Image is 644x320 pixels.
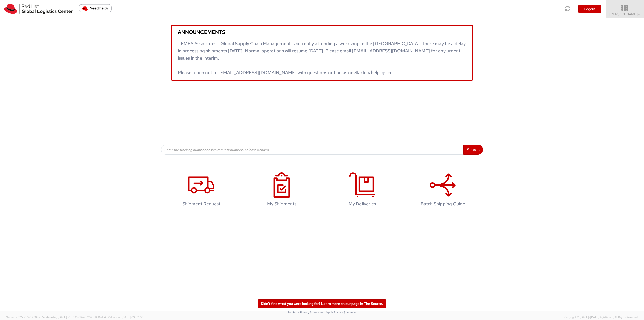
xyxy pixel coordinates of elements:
[405,167,480,214] a: Batch Shipping Guide
[609,12,641,16] span: [PERSON_NAME]
[249,201,314,206] h4: My Shipments
[578,5,601,13] button: Logout
[171,25,473,81] a: Announcements - EMEA Associates - Global Supply Chain Management is currently attending a worksho...
[324,311,357,314] a: | Agistix Privacy Statement
[112,315,143,319] span: master, [DATE] 09:59:06
[330,201,395,206] h4: My Deliveries
[325,167,400,214] a: My Deliveries
[564,315,638,319] span: Copyright © [DATE]-[DATE] Agistix Inc., All Rights Reserved
[258,299,386,308] a: Didn't find what you were looking for? Learn more on our page in The Source.
[78,315,143,319] span: Client: 2025.14.0-db4321d
[48,315,78,319] span: master, [DATE] 10:56:16
[178,29,466,35] h5: Announcements
[410,201,475,206] h4: Batch Shipping Guide
[4,4,73,14] img: rh-logistics-00dfa346123c4ec078e1.svg
[79,4,112,12] button: Need help?
[169,201,234,206] h4: Shipment Request
[161,145,464,155] input: Enter the tracking number or ship request number (at least 4 chars)
[288,311,323,314] a: Red Hat's Privacy Statement
[178,41,466,75] span: - EMEA Associates - Global Supply Chain Management is currently attending a workshop in the [GEOG...
[463,145,483,155] button: Search
[6,315,78,319] span: Server: 2025.16.0-82789e55714
[164,167,239,214] a: Shipment Request
[244,167,319,214] a: My Shipments
[638,12,641,16] span: ▼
